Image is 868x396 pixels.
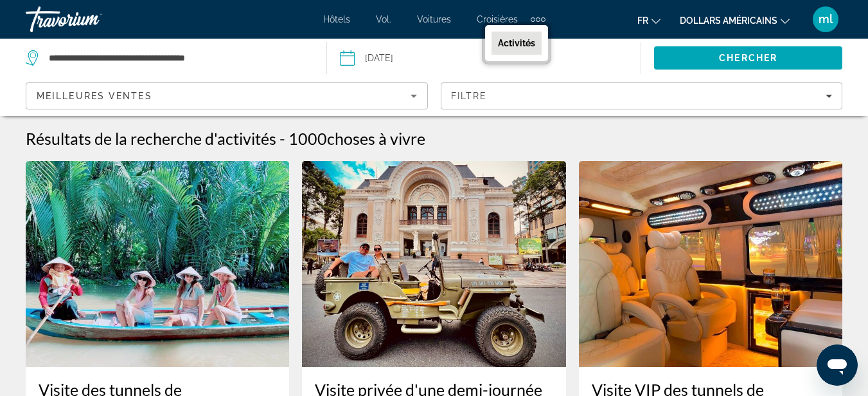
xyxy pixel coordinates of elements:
font: dollars américains [680,15,777,26]
a: Hôtels [323,14,350,24]
span: - [279,129,285,148]
span: Meilleures ventes [37,91,152,101]
span: Chercher [719,53,777,63]
h2: 1000 [288,129,425,148]
font: fr [637,15,648,26]
h1: Résultats de la recherche d'activités [26,129,276,148]
img: Visite des tunnels de Cu Chi et du delta du Mékong en petit groupe [26,161,289,367]
span: Filtre [451,91,488,101]
button: Changer de langue [637,11,660,30]
span: choses à vivre [327,129,425,148]
iframe: Bouton de lancement de la fenêtre de messagerie [817,344,858,386]
button: [DATE]Date: Apr 23, 2026 [340,39,641,77]
a: Voitures [417,14,451,24]
a: Croisières [477,14,518,24]
img: Visite VIP des tunnels de Cu Chi et du delta du Mékong en limousine [579,161,842,367]
a: Travorium [26,3,154,36]
font: Activités [498,38,535,48]
button: Changer de devise [680,11,790,30]
a: Vol. [376,14,391,24]
input: Search destination [48,48,314,68]
a: Activités [492,32,542,55]
button: Menu utilisateur [809,6,842,33]
button: Search [654,46,842,70]
img: Visite privée d'une demi-journée à Hô Chi Minh-Ville en jeep de l'armée américaine [302,161,565,367]
button: Éléments de navigation supplémentaires [531,9,545,30]
button: Filters [441,82,843,109]
mat-select: Sort by [37,88,417,104]
font: ml [819,12,833,26]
